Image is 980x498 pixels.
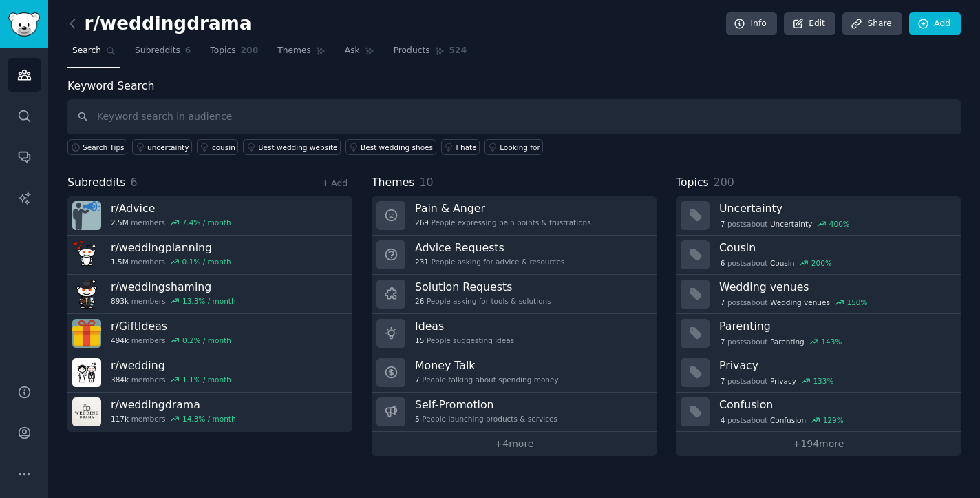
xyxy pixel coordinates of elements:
div: post s about [719,218,851,230]
span: Search [72,45,101,57]
div: People asking for advice & resources [415,257,564,267]
span: Privacy [770,376,796,386]
a: Best wedding website [243,139,341,155]
a: Solution Requests26People asking for tools & solutions [372,275,657,314]
a: Best wedding shoes [345,139,436,155]
label: Keyword Search [67,79,154,92]
img: weddingshaming [72,280,101,309]
span: 269 [415,218,429,227]
div: post s about [719,296,869,309]
span: Topics [210,45,235,57]
a: Share [842,12,902,36]
h3: r/ weddingshaming [111,280,236,294]
h3: Advice Requests [415,240,564,255]
a: Parenting7postsaboutParenting143% [676,314,961,353]
span: 200 [714,176,734,189]
a: r/weddingplanning1.5Mmembers0.1% / month [67,236,352,275]
div: post s about [719,414,844,426]
h3: r/ Advice [111,201,231,216]
img: wedding [72,358,101,387]
a: +194more [676,432,961,456]
a: Themes [273,40,330,68]
span: Search Tips [83,143,125,152]
span: 7 [721,376,725,386]
a: Self-Promotion5People launching products & services [372,393,657,432]
span: 893k [111,296,129,306]
span: 7 [415,375,420,384]
div: post s about [719,257,833,269]
a: Ideas15People suggesting ideas [372,314,657,353]
a: Topics200 [205,40,263,68]
h2: r/weddingdrama [67,13,252,35]
div: Best wedding website [258,143,337,152]
a: cousin [197,139,238,155]
h3: r/ wedding [111,358,231,373]
span: 10 [420,176,434,189]
a: Pain & Anger269People expressing pain points & frustrations [372,196,657,236]
a: Ask [340,40,379,68]
span: Wedding venues [770,298,830,307]
a: Edit [784,12,835,36]
span: 117k [111,414,129,424]
span: Parenting [770,337,805,346]
span: 5 [415,414,420,424]
div: Looking for [500,143,540,152]
span: 1.5M [111,257,129,267]
img: GummySearch logo [8,12,40,37]
a: Privacy7postsaboutPrivacy133% [676,353,961,393]
span: Themes [372,174,415,191]
div: Best wedding shoes [361,143,433,152]
span: 524 [449,45,467,57]
div: People talking about spending money [415,375,559,384]
span: 6 [185,45,191,57]
div: 150 % [846,298,867,307]
span: 15 [415,335,424,345]
a: Money Talk7People talking about spending money [372,353,657,393]
span: Cousin [770,258,794,268]
div: 7.4 % / month [182,218,231,227]
span: Subreddits [67,174,126,191]
div: 133 % [813,376,833,386]
a: Add [909,12,961,36]
div: members [111,218,231,227]
a: Subreddits6 [130,40,195,68]
a: r/wedding384kmembers1.1% / month [67,353,352,393]
div: I hate [456,143,477,152]
h3: Money Talk [415,358,559,373]
span: Topics [676,174,709,191]
div: People asking for tools & solutions [415,296,551,306]
div: 400 % [829,219,850,229]
h3: r/ weddingplanning [111,240,231,255]
a: Cousin6postsaboutCousin200% [676,236,961,275]
input: Keyword search in audience [67,99,961,134]
h3: Self-Promotion [415,397,557,412]
a: Wedding venues7postsaboutWedding venues150% [676,275,961,314]
div: People expressing pain points & frustrations [415,218,591,227]
a: Looking for [484,139,543,155]
h3: Wedding venues [719,280,951,294]
img: Advice [72,201,101,230]
span: Confusion [770,415,806,425]
div: members [111,296,236,306]
div: uncertainty [147,143,189,152]
span: 7 [721,337,725,346]
a: Advice Requests231People asking for advice & resources [372,236,657,275]
span: 4 [721,415,725,425]
div: People suggesting ideas [415,335,514,345]
button: Search Tips [67,139,127,155]
div: cousin [212,143,235,152]
a: r/Advice2.5Mmembers7.4% / month [67,196,352,236]
span: 26 [415,296,424,306]
span: 231 [415,257,429,267]
div: members [111,414,236,424]
span: Products [394,45,430,57]
div: 1.1 % / month [182,375,231,384]
span: 7 [721,298,725,307]
h3: Cousin [719,240,951,255]
a: r/weddingshaming893kmembers13.3% / month [67,275,352,314]
h3: r/ weddingdrama [111,397,236,412]
span: Themes [277,45,311,57]
a: Info [726,12,777,36]
span: 200 [241,45,259,57]
img: weddingplanning [72,240,101,269]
